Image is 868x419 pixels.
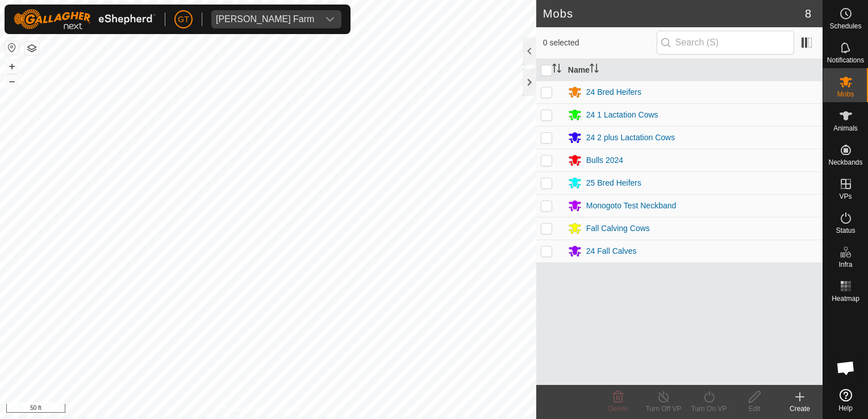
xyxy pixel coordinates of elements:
span: GT [178,14,189,26]
span: Animals [833,125,858,132]
div: Turn Off VP [641,404,686,414]
div: [PERSON_NAME] Farm [216,15,314,24]
div: 25 Bred Heifers [586,177,641,189]
h2: Mobs [543,7,805,20]
div: Turn On VP [686,404,732,414]
div: Bulls 2024 [586,154,623,166]
span: Infra [838,261,852,268]
span: Status [836,227,855,234]
div: Edit [732,404,777,414]
span: Heatmap [832,295,859,302]
div: Open chat [829,351,863,385]
button: Map Layers [25,41,39,55]
div: Create [777,404,823,414]
a: Contact Us [279,404,313,414]
p-sorticon: Activate to sort [552,65,561,74]
button: Reset Map [5,41,19,55]
div: Monogoto Test Neckband [586,200,677,212]
input: Search (S) [657,31,794,55]
div: 24 2 plus Lactation Cows [586,132,675,144]
span: Mobs [837,91,854,98]
p-sorticon: Activate to sort [590,65,599,74]
img: Gallagher Logo [14,9,156,30]
div: 24 1 Lactation Cows [586,109,658,121]
span: 8 [805,5,811,22]
span: 0 selected [543,37,657,49]
button: + [5,60,19,73]
span: Notifications [827,57,864,64]
span: Delete [608,405,628,413]
div: Fall Calving Cows [586,223,650,234]
th: Name [564,59,823,81]
div: dropdown trigger [319,10,341,28]
a: Privacy Policy [223,404,266,414]
a: Help [823,384,868,416]
div: 24 Fall Calves [586,245,637,257]
span: VPs [839,193,852,200]
button: – [5,74,19,88]
div: 24 Bred Heifers [586,86,641,98]
span: Help [838,405,853,412]
span: Schedules [829,23,861,30]
span: Thoren Farm [211,10,319,28]
span: Neckbands [828,159,862,166]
